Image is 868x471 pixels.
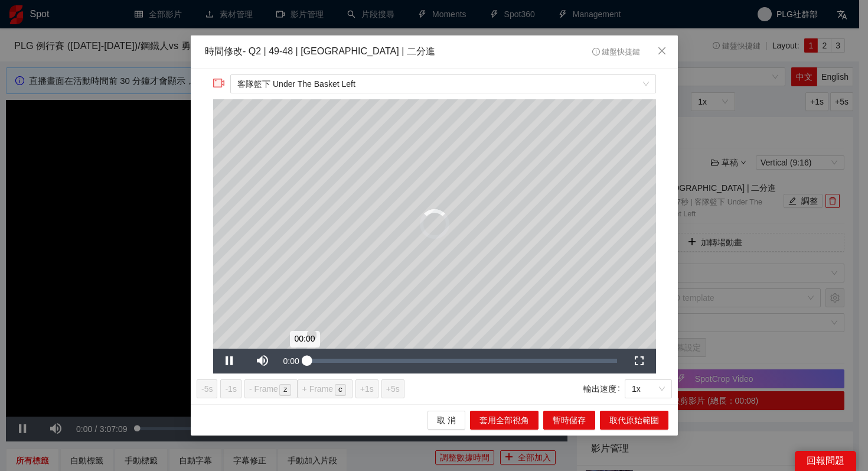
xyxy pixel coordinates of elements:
button: + Framec [297,379,352,398]
button: Close [646,35,678,67]
button: 取代原始範圍 [600,411,668,430]
span: 取代原始範圍 [609,414,659,427]
div: 回報問題 [795,451,856,471]
span: close [657,46,667,56]
button: +5s [381,379,404,398]
label: 輸出速度 [583,379,625,398]
span: video-camera [213,77,224,89]
button: +1s [355,379,378,398]
span: 1x [632,380,665,398]
span: 取 消 [437,414,456,427]
button: 取 消 [428,411,465,430]
span: 套用全部視角 [479,414,529,427]
button: 暫時儲存 [543,411,595,430]
span: 暫時儲存 [553,414,586,427]
button: - Framez [244,379,297,398]
div: 時間修改 - Q2 | 49-48 | [GEOGRAPHIC_DATA] | 二分進 [205,45,435,59]
button: -1s [220,379,241,398]
button: Mute [246,349,279,373]
button: 套用全部視角 [470,411,539,430]
span: 客隊籃下 Under The Basket Left [237,75,648,93]
span: info-circle [592,48,599,56]
button: Pause [213,349,246,373]
span: 0:00 [283,356,299,366]
div: Video Player [213,99,655,349]
button: Fullscreen [622,349,655,373]
button: -5s [197,379,217,398]
span: 鍵盤快捷鍵 [592,48,639,56]
div: Progress Bar [306,359,616,363]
